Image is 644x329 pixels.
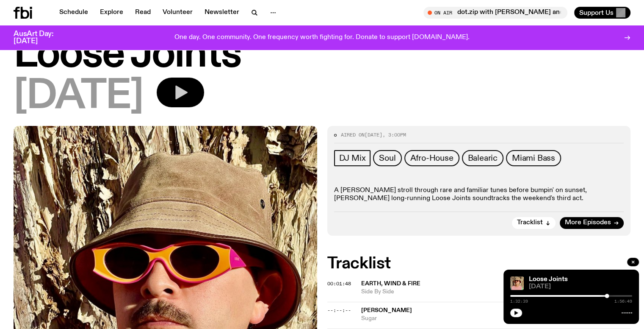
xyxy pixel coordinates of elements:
[560,217,624,229] a: More Episodes
[361,315,631,323] span: Sugar
[334,150,371,166] a: DJ Mix
[54,7,93,19] a: Schedule
[365,131,382,138] span: [DATE]
[512,153,555,163] span: Miami Bass
[158,7,198,19] a: Volunteer
[462,150,503,166] a: Balearic
[410,153,453,163] span: Afro-House
[404,150,459,166] a: Afro-House
[361,307,412,313] span: [PERSON_NAME]
[529,284,632,290] span: [DATE]
[361,281,420,287] span: Earth, Wind & Fire
[512,217,556,229] button: Tracklist
[95,7,128,19] a: Explore
[327,256,631,271] h2: Tracklist
[341,131,365,138] span: Aired on
[327,282,351,286] button: 00:01:48
[327,280,351,287] span: 00:01:48
[382,131,406,138] span: , 3:00pm
[574,7,630,19] button: Support Us
[423,7,567,19] button: On Airdot.zip with [PERSON_NAME] and Crescendoll
[517,220,543,226] span: Tracklist
[468,153,498,163] span: Balearic
[373,150,401,166] a: Soul
[327,307,351,314] span: --:--:--
[130,7,156,19] a: Read
[14,78,143,116] span: [DATE]
[361,288,631,296] span: Side By Side
[379,153,395,163] span: Soul
[14,31,68,45] h3: AusArt Day: [DATE]
[614,299,632,304] span: 1:56:49
[199,7,244,19] a: Newsletter
[579,9,614,17] span: Support Us
[339,153,366,163] span: DJ Mix
[529,276,568,283] a: Loose Joints
[506,150,561,166] a: Miami Bass
[510,276,524,290] img: Tyson stands in front of a paperbark tree wearing orange sunglasses, a suede bucket hat and a pin...
[14,36,630,74] h1: Loose Joints
[510,299,528,304] span: 1:32:39
[334,187,624,203] p: A [PERSON_NAME] stroll through rare and familiar tunes before bumpin' on sunset, [PERSON_NAME] lo...
[565,220,611,226] span: More Episodes
[174,34,470,42] p: One day. One community. One frequency worth fighting for. Donate to support [DOMAIN_NAME].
